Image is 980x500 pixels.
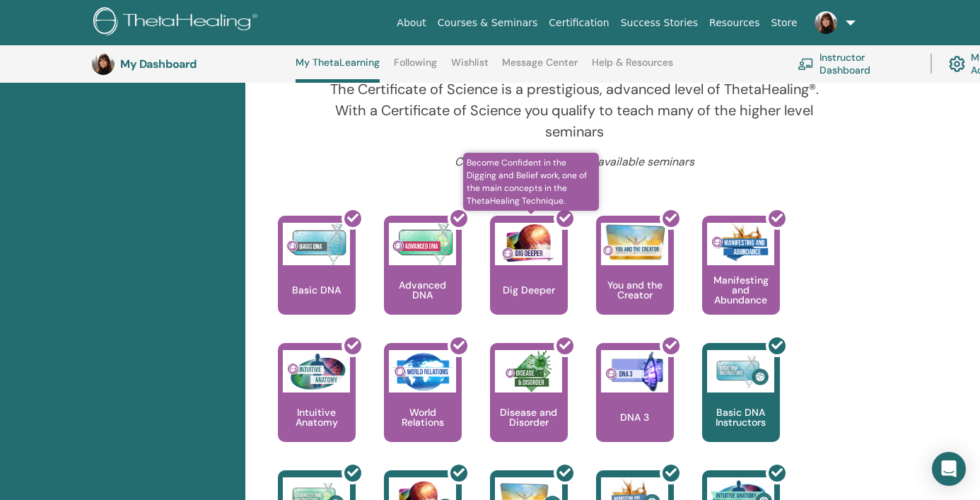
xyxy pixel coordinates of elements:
[932,452,966,486] div: Open Intercom Messenger
[296,57,380,83] a: My ThetaLearning
[384,216,462,343] a: Advanced DNA Advanced DNA
[702,275,780,305] p: Manifesting and Abundance
[463,153,600,211] span: Become Confident in the Digging and Belief work, one of the main concepts in the ThetaHealing Tec...
[394,57,437,79] a: Following
[490,343,568,470] a: Disease and Disorder Disease and Disorder
[502,57,578,79] a: Message Center
[384,407,462,427] p: World Relations
[278,343,356,470] a: Intuitive Anatomy Intuitive Anatomy
[497,285,561,295] p: Dig Deeper
[949,52,965,76] img: cog.svg
[389,350,456,393] img: World Relations
[120,57,262,71] h3: My Dashboard
[384,280,462,300] p: Advanced DNA
[283,350,350,393] img: Intuitive Anatomy
[702,216,780,343] a: Manifesting and Abundance Manifesting and Abundance
[490,216,568,343] a: Become Confident in the Digging and Belief work, one of the main concepts in the ThetaHealing Tec...
[592,57,673,79] a: Help & Resources
[432,10,544,36] a: Courses & Seminars
[451,57,489,79] a: Wishlist
[766,10,803,36] a: Store
[490,407,568,427] p: Disease and Disorder
[278,216,356,343] a: Basic DNA Basic DNA
[707,350,774,393] img: Basic DNA Instructors
[323,79,826,142] p: The Certificate of Science is a prestigious, advanced level of ThetaHealing®. With a Certificate ...
[798,48,914,79] a: Instructor Dashboard
[323,153,826,170] p: Click on a course to search available seminars
[596,343,674,470] a: DNA 3 DNA 3
[596,280,674,300] p: You and the Creator
[702,343,780,470] a: Basic DNA Instructors Basic DNA Instructors
[543,10,614,36] a: Certification
[93,7,262,39] img: logo.png
[596,216,674,343] a: You and the Creator You and the Creator
[798,58,814,70] img: chalkboard-teacher.svg
[92,52,115,75] img: default.jpg
[391,10,431,36] a: About
[495,350,562,393] img: Disease and Disorder
[702,407,780,427] p: Basic DNA Instructors
[601,223,668,262] img: You and the Creator
[384,343,462,470] a: World Relations World Relations
[495,223,562,265] img: Dig Deeper
[615,10,704,36] a: Success Stories
[283,223,350,265] img: Basic DNA
[707,223,774,265] img: Manifesting and Abundance
[704,10,766,36] a: Resources
[278,407,356,427] p: Intuitive Anatomy
[815,11,837,34] img: default.jpg
[389,223,456,265] img: Advanced DNA
[601,350,668,393] img: DNA 3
